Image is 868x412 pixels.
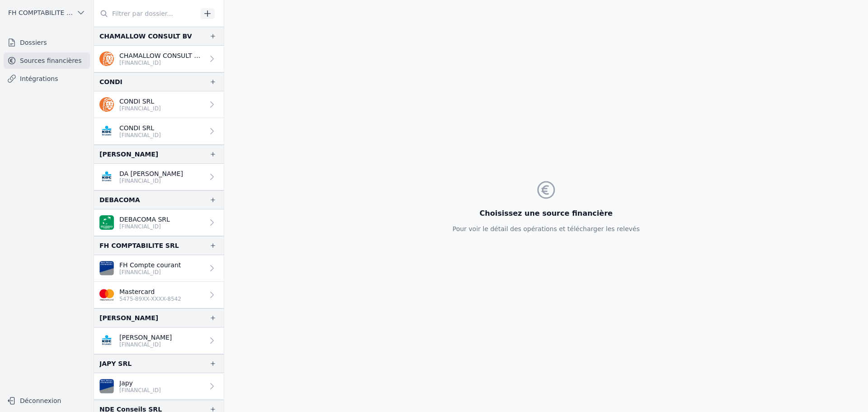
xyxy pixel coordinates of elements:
[119,341,172,348] p: [FINANCIAL_ID]
[94,118,224,145] a: CONDI SRL [FINANCIAL_ID]
[94,327,224,354] a: [PERSON_NAME] [FINANCIAL_ID]
[99,52,114,66] img: ing.png
[99,215,114,230] img: BNP_BE_BUSINESS_GEBABEBB.png
[99,333,114,348] img: KBC_BRUSSELS_KREDBEBB.png
[119,169,183,178] p: DA [PERSON_NAME]
[99,240,179,251] div: FH COMPTABILITE SRL
[99,170,114,184] img: KBC_BRUSSELS_KREDBEBB.png
[453,224,640,233] p: Pour voir le détail des opérations et télécharger les relevés
[94,91,224,118] a: CONDI SRL [FINANCIAL_ID]
[99,124,114,138] img: KBC_BRUSSELS_KREDBEBB.png
[94,282,224,308] a: Mastercard 5475-89XX-XXXX-8542
[94,5,197,22] input: Filtrer par dossier...
[119,59,204,66] p: [FINANCIAL_ID]
[4,34,90,51] a: Dossiers
[119,123,161,133] p: CONDI SRL
[94,46,224,72] a: CHAMALLOW CONSULT SRL [FINANCIAL_ID]
[119,51,204,60] p: CHAMALLOW CONSULT SRL
[119,132,161,139] p: [FINANCIAL_ID]
[99,313,158,323] div: [PERSON_NAME]
[119,333,172,342] p: [PERSON_NAME]
[99,97,114,112] img: ing.png
[119,295,181,303] p: 5475-89XX-XXXX-8542
[4,71,90,87] a: Intégrations
[4,52,90,69] a: Sources financières
[94,373,224,400] a: Japy [FINANCIAL_ID]
[4,393,90,408] button: Déconnexion
[99,31,192,42] div: CHAMALLOW CONSULT BV
[119,287,181,296] p: Mastercard
[119,215,170,224] p: DEBACOMA SRL
[94,209,224,236] a: DEBACOMA SRL [FINANCIAL_ID]
[99,379,114,393] img: VAN_BREDA_JVBABE22XXX.png
[94,255,224,282] a: FH Compte courant [FINANCIAL_ID]
[119,387,161,394] p: [FINANCIAL_ID]
[453,208,640,219] h3: Choisissez une source financière
[94,164,224,190] a: DA [PERSON_NAME] [FINANCIAL_ID]
[119,260,181,270] p: FH Compte courant
[99,358,132,369] div: JAPY SRL
[4,5,90,20] button: FH COMPTABILITE SRL
[99,149,158,160] div: [PERSON_NAME]
[119,177,183,185] p: [FINANCIAL_ID]
[99,76,123,87] div: CONDI
[99,261,114,275] img: VAN_BREDA_JVBABE22XXX.png
[8,8,73,17] span: FH COMPTABILITE SRL
[119,223,170,230] p: [FINANCIAL_ID]
[99,288,114,302] img: imageedit_2_6530439554.png
[99,194,140,205] div: DEBACOMA
[119,105,161,112] p: [FINANCIAL_ID]
[119,97,161,106] p: CONDI SRL
[119,379,161,388] p: Japy
[119,269,181,276] p: [FINANCIAL_ID]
